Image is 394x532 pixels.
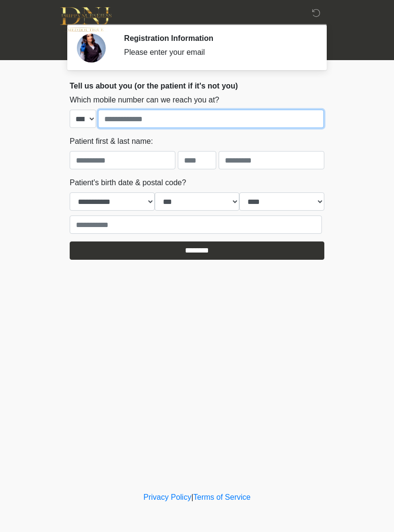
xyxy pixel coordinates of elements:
[60,7,111,32] img: DNJ Med Boutique Logo
[70,81,324,90] h2: Tell us about you (or the patient if it's not you)
[191,493,193,501] a: |
[70,136,153,147] label: Patient first & last name:
[144,493,192,501] a: Privacy Policy
[124,47,310,58] div: Please enter your email
[70,94,219,106] label: Which mobile number can we reach you at?
[77,34,106,63] img: Agent Avatar
[70,177,186,189] label: Patient's birth date & postal code?
[193,493,250,501] a: Terms of Service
